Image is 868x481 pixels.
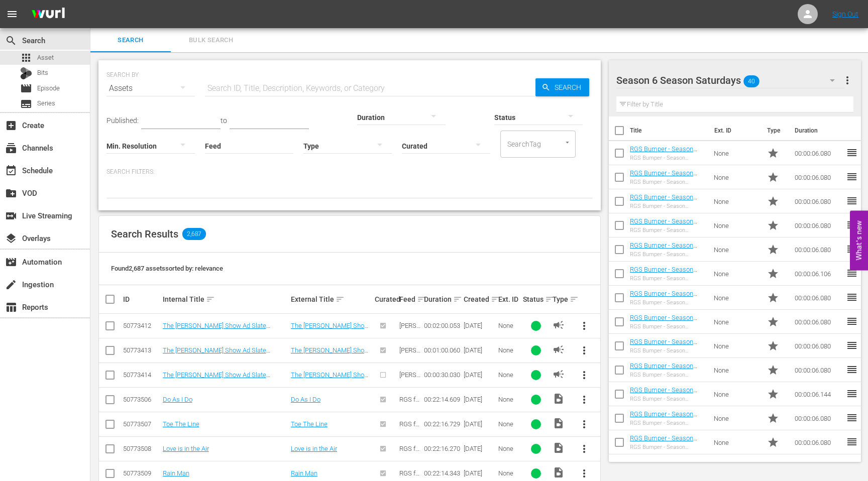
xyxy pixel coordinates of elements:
[464,445,495,452] div: [DATE]
[630,323,706,330] div: RGS Bumper - Season Saturdays - More from Red
[399,445,421,475] span: RGS for [PERSON_NAME]
[123,295,160,303] div: ID
[630,386,697,409] a: RGS Bumper - Season Saturdays - Don't Go Anywhere - Bill Floating
[572,363,596,387] button: more_vert
[424,371,461,379] div: 00:00:30.030
[291,396,320,403] a: Do As I Do
[578,369,590,381] span: more_vert
[123,445,160,452] div: 50773508
[5,142,17,154] span: Channels
[708,116,761,145] th: Ext. ID
[291,469,317,477] a: Rain Man
[37,53,54,63] span: Asset
[163,322,270,337] a: The [PERSON_NAME] Show Ad Slate Countdown 2:00
[464,420,495,428] div: [DATE]
[498,371,520,379] div: None
[710,286,763,310] td: None
[767,316,779,328] span: Promo
[630,179,706,185] div: RGS Bumper - Season Saturdays - Starts Now
[841,68,853,92] button: more_vert
[791,286,846,310] td: 00:00:06.080
[163,420,199,428] a: Toe The Line
[572,338,596,363] button: more_vert
[291,420,328,428] a: Toe The Line
[791,358,846,382] td: 00:00:06.080
[291,346,369,362] a: The [PERSON_NAME] Show Ad Slate Countdown 1:00
[553,417,565,429] span: Video
[578,394,590,406] span: more_vert
[553,393,565,405] span: Video
[578,418,590,430] span: more_vert
[630,217,704,240] a: RGS Bumper - Season Saturdays - Hold onto your Hats - Continue Now
[710,406,763,430] td: None
[791,141,846,165] td: 00:00:06.080
[163,346,270,362] a: The [PERSON_NAME] Show Ad Slate Countdown 1:00
[630,299,706,306] div: RGS Bumper - Season Saturdays - Every Episode In Order
[424,469,461,477] div: 00:22:14.343
[5,35,17,47] span: Search
[399,396,421,426] span: RGS for [PERSON_NAME]
[5,279,17,291] span: Ingestion
[20,67,32,79] div: Bits
[399,420,421,450] span: RGS for [PERSON_NAME]
[767,388,779,400] span: Promo
[464,322,495,329] div: [DATE]
[630,420,706,426] div: RGS Bumper - Season Saturdays - We'll Be Back with Duct Tape
[96,35,165,46] span: Search
[464,371,495,379] div: [DATE]
[5,187,17,199] span: VOD
[498,295,520,303] div: Ext. ID
[399,346,421,392] span: [PERSON_NAME] Channel Ad Slates
[710,165,763,189] td: None
[5,301,17,313] span: Reports
[630,169,697,184] a: RGS Bumper - Season Saturdays - Starts Now
[630,116,708,145] th: Title
[5,256,17,268] span: Automation
[630,251,706,258] div: RGS Bumper - Season Saturdays - Hold onto your hats - be right back
[5,232,17,245] span: Overlays
[399,322,421,367] span: [PERSON_NAME] Channel Ad Slates
[20,98,32,110] span: Series
[710,262,763,286] td: None
[163,371,270,386] a: The [PERSON_NAME] Show Ad Slate Countdown :30
[710,430,763,454] td: None
[291,445,337,452] a: Love is in the Air
[630,434,704,457] a: RGS Bumper - Season Saturdays - Episodes Just Keep Rolling
[553,293,569,305] div: Type
[37,83,60,93] span: Episode
[710,358,763,382] td: None
[846,388,858,400] span: reorder
[498,322,520,329] div: None
[498,346,520,354] div: None
[578,344,590,356] span: more_vert
[791,430,846,454] td: 00:00:06.080
[846,291,858,303] span: reorder
[563,138,572,147] button: Open
[424,293,461,305] div: Duration
[767,268,779,280] span: Promo
[464,396,495,403] div: [DATE]
[791,334,846,358] td: 00:00:06.080
[846,315,858,327] span: reorder
[578,443,590,455] span: more_vert
[123,322,160,329] div: 50773412
[630,314,706,329] a: RGS Bumper - Season Saturdays - More from Red
[221,116,227,125] span: to
[553,466,565,478] span: Video
[464,293,495,305] div: Created
[424,322,461,329] div: 00:02:00.053
[767,171,779,183] span: Promo
[767,292,779,304] span: Promo
[789,116,849,145] th: Duration
[464,346,495,354] div: [DATE]
[163,445,209,452] a: Love is in the Air
[545,295,554,304] span: sort
[498,469,520,477] div: None
[336,295,345,304] span: sort
[616,66,844,94] div: Season 6 Season Saturdays
[578,320,590,332] span: more_vert
[630,145,697,168] a: RGS Bumper - Season Saturdays - Keep Your Duct Tape Handy
[123,469,160,477] div: 50773509
[498,445,520,452] div: None
[111,228,178,240] span: Search Results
